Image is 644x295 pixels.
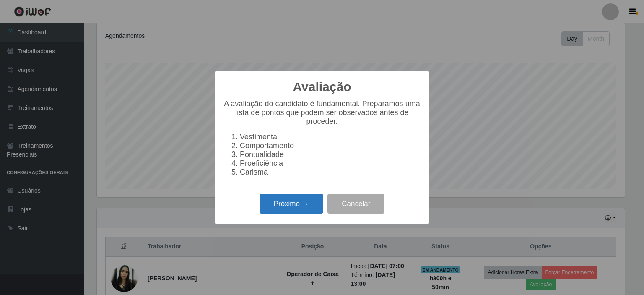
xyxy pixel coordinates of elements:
button: Próximo → [260,194,323,214]
li: Proeficiência [240,159,421,168]
button: Cancelar [327,194,384,214]
p: A avaliação do candidato é fundamental. Preparamos uma lista de pontos que podem ser observados a... [223,99,421,126]
h2: Avaliação [293,79,351,94]
li: Vestimenta [240,133,421,141]
li: Carisma [240,168,421,177]
li: Comportamento [240,141,421,150]
li: Pontualidade [240,150,421,159]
